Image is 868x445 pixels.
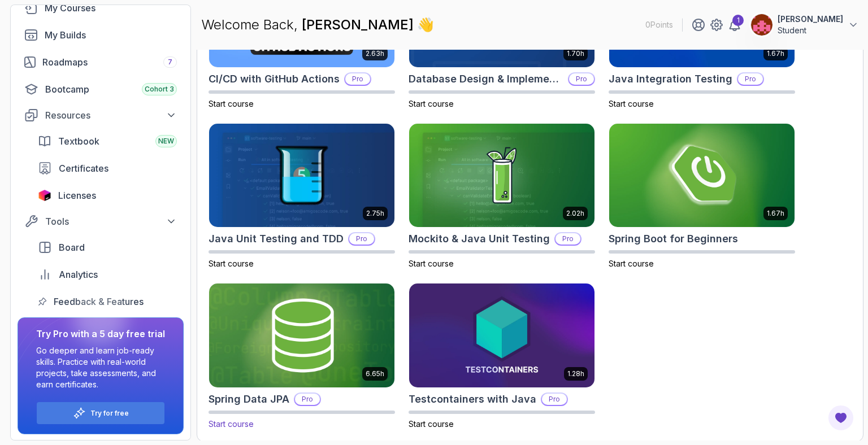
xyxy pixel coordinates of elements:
[409,259,454,268] span: Start course
[366,369,384,378] p: 6.65h
[542,394,567,405] p: Pro
[609,71,732,87] h2: Java Integration Testing
[732,15,744,26] div: 1
[569,73,594,85] p: Pro
[409,391,536,407] h2: Testcontainers with Java
[209,231,344,247] h2: Java Unit Testing and TDD
[609,231,738,247] h2: Spring Boot for Beginners
[59,241,85,254] span: Board
[18,105,184,125] button: Resources
[609,99,654,108] span: Start course
[45,1,177,15] div: My Courses
[409,283,594,387] img: Testcontainers with Java card
[38,190,51,201] img: jetbrains icon
[18,51,184,73] a: roadmaps
[31,184,184,207] a: licenses
[751,14,772,36] img: user profile image
[59,268,98,281] span: Analytics
[738,73,763,85] p: Pro
[609,124,795,228] img: Spring Boot for Beginners card
[45,108,177,122] div: Resources
[205,281,399,390] img: Spring Data JPA card
[645,19,673,30] p: 0 Points
[778,14,843,25] p: [PERSON_NAME]
[295,394,320,405] p: Pro
[409,124,594,228] img: Mockito & Java Unit Testing card
[45,82,177,96] div: Bootcamp
[31,290,184,313] a: feedback
[158,137,174,146] span: NEW
[18,211,184,232] button: Tools
[409,71,563,87] h2: Database Design & Implementation
[209,71,340,87] h2: CI/CD with GitHub Actions
[36,402,165,425] button: Try for free
[349,233,374,245] p: Pro
[209,124,394,228] img: Java Unit Testing and TDD card
[201,16,434,34] p: Welcome Back,
[609,123,795,270] a: Spring Boot for Beginners card1.67hSpring Boot for BeginnersStart course
[168,58,172,67] span: 7
[345,73,370,85] p: Pro
[209,391,289,407] h2: Spring Data JPA
[728,18,741,32] a: 1
[31,157,184,180] a: certificates
[45,215,177,228] div: Tools
[31,236,184,259] a: board
[767,209,784,218] p: 1.67h
[31,130,184,152] a: textbook
[31,263,184,286] a: analytics
[18,78,184,101] a: bootcamp
[45,28,177,42] div: My Builds
[90,409,129,418] a: Try for free
[566,209,584,218] p: 2.02h
[58,189,96,202] span: Licenses
[209,419,254,429] span: Start course
[409,123,595,270] a: Mockito & Java Unit Testing card2.02hMockito & Java Unit TestingProStart course
[366,49,384,58] p: 2.63h
[59,162,108,175] span: Certificates
[58,134,99,148] span: Textbook
[209,283,395,430] a: Spring Data JPA card6.65hSpring Data JPAProStart course
[409,99,454,108] span: Start course
[609,259,654,268] span: Start course
[750,14,859,36] button: user profile image[PERSON_NAME]Student
[409,419,454,429] span: Start course
[409,231,550,247] h2: Mockito & Java Unit Testing
[36,345,165,390] p: Go deeper and learn job-ready skills. Practice with real-world projects, take assessments, and ea...
[209,123,395,270] a: Java Unit Testing and TDD card2.75hJava Unit Testing and TDDProStart course
[555,233,580,245] p: Pro
[366,209,384,218] p: 2.75h
[778,25,843,36] p: Student
[302,16,417,33] span: [PERSON_NAME]
[54,295,144,308] span: Feedback & Features
[145,85,174,94] span: Cohort 3
[18,24,184,46] a: builds
[415,13,438,37] span: 👋
[827,404,854,431] button: Open Feedback Button
[567,369,584,378] p: 1.28h
[209,99,254,108] span: Start course
[409,283,595,430] a: Testcontainers with Java card1.28hTestcontainers with JavaProStart course
[767,49,784,58] p: 1.67h
[42,55,177,69] div: Roadmaps
[209,259,254,268] span: Start course
[567,49,584,58] p: 1.70h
